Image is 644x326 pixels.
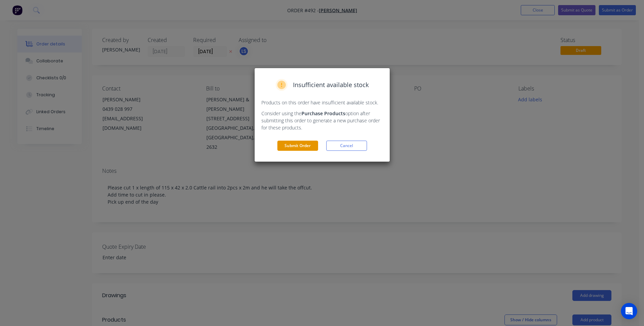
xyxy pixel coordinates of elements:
button: Submit Order [277,141,318,151]
div: Open Intercom Messenger [621,303,637,319]
span: Insufficient available stock [293,80,369,89]
strong: Purchase Products [301,110,345,117]
p: Products on this order have insufficient available stock. [261,99,383,106]
button: Cancel [326,141,367,151]
p: Consider using the option after submitting this order to generate a new purchase order for these ... [261,110,383,131]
